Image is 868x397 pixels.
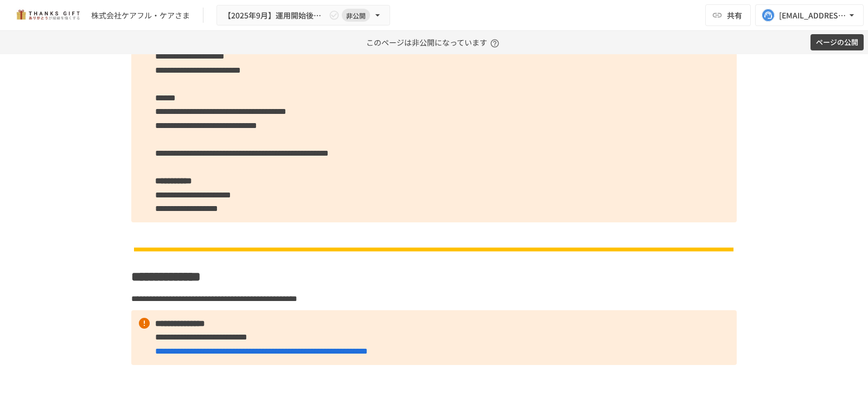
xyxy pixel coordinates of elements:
span: 共有 [727,9,742,21]
button: 共有 [705,4,751,26]
p: このページは非公開になっています [366,31,502,54]
div: [EMAIL_ADDRESS][DOMAIN_NAME] [779,9,846,22]
span: 非公開 [342,10,370,21]
div: 株式会社ケアフル・ケアさま [91,10,190,21]
button: ページの公開 [810,34,864,51]
button: 【2025年9月】運用開始後振り返りミーティング非公開 [216,5,390,26]
button: [EMAIL_ADDRESS][DOMAIN_NAME] [755,4,864,26]
img: n6GUNqEHdaibHc1RYGm9WDNsCbxr1vBAv6Dpu1pJovz [131,246,737,253]
span: 【2025年9月】運用開始後振り返りミーティング [224,9,327,22]
img: mMP1OxWUAhQbsRWCurg7vIHe5HqDpP7qZo7fRoNLXQh [13,7,82,24]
